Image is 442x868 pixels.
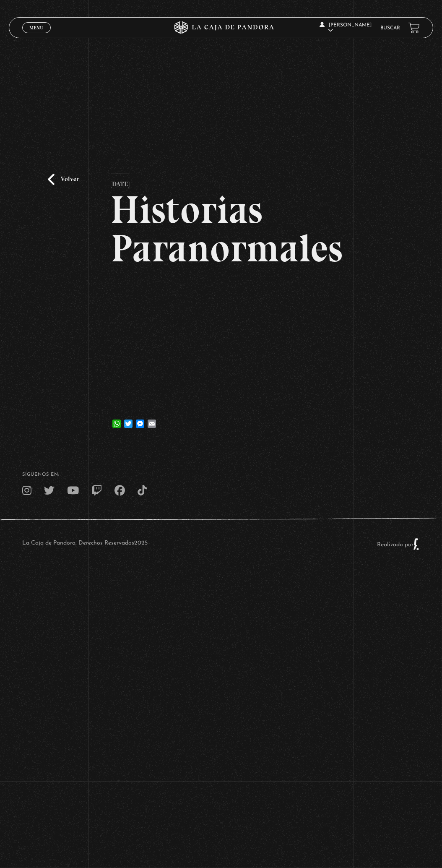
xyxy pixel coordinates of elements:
p: [DATE] [111,174,129,190]
span: Cerrar [26,32,46,38]
a: Realizado por [377,542,420,548]
h4: SÍguenos en: [22,472,420,477]
a: Email [146,411,158,428]
p: La Caja de Pandora, Derechos Reservados 2025 [22,538,148,550]
a: Buscar [380,26,400,31]
a: Messenger [134,411,146,428]
span: Menu [29,25,43,30]
span: [PERSON_NAME] [320,23,372,33]
a: Twitter [122,411,134,428]
a: WhatsApp [111,411,122,428]
a: Volver [48,174,79,185]
h2: Historias Paranormales [111,190,331,268]
a: View your shopping cart [408,22,420,34]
